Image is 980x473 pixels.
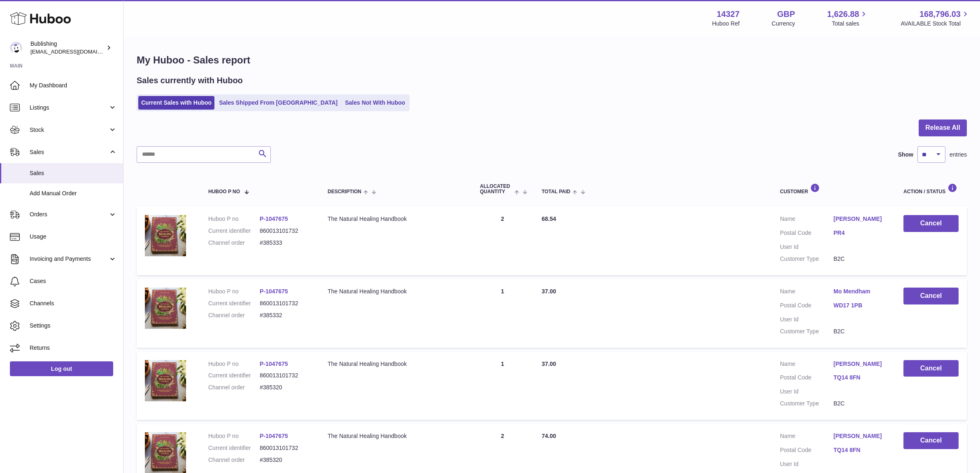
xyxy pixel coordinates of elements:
td: 2 [472,207,533,275]
dd: B2C [833,255,887,263]
img: 1749741825.png [145,288,186,329]
span: Total paid [542,189,570,194]
dt: Customer Type [780,255,833,263]
span: Invoicing and Payments [30,255,108,263]
span: My Dashboard [30,82,117,89]
span: Total sales [832,20,868,28]
dt: Name [780,215,833,225]
div: The Natural Healing Handbook [328,432,463,440]
a: TQ14 8FN [833,374,887,382]
span: Huboo P no [208,189,240,194]
td: 1 [472,279,533,348]
a: P-1047675 [260,215,288,222]
span: Usage [30,233,117,241]
span: Cases [30,277,117,285]
h2: Sales currently with Huboo [137,75,243,86]
dt: Postal Code [780,446,833,456]
a: WD17 1PB [833,302,887,309]
button: Cancel [903,432,959,449]
span: 1,626.88 [827,9,859,20]
div: Huboo Ref [712,20,740,28]
dd: 860013101732 [260,227,311,235]
a: P-1047675 [260,288,288,295]
img: 1749741825.png [145,360,186,401]
span: Settings [30,322,117,330]
dd: 860013101732 [260,372,311,379]
dd: 860013101732 [260,300,311,307]
dt: Huboo P no [208,432,260,440]
span: [EMAIL_ADDRESS][DOMAIN_NAME] [30,48,121,55]
div: Action / Status [903,183,959,194]
dt: Channel order [208,311,260,319]
dt: User Id [780,243,833,251]
a: Current Sales with Huboo [138,96,214,110]
span: Orders [30,211,108,218]
span: Sales [30,169,117,177]
dd: #385332 [260,311,311,319]
span: ALLOCATED Quantity [480,184,512,194]
div: Bublishing [30,40,105,56]
dt: User Id [780,460,833,468]
button: Cancel [903,215,959,232]
dt: Customer Type [780,400,833,407]
dt: Postal Code [780,374,833,384]
a: [PERSON_NAME] [833,360,887,368]
img: internalAdmin-14327@internal.huboo.com [10,42,22,54]
div: Customer [780,183,887,194]
a: 168,796.03 AVAILABLE Stock Total [901,9,970,28]
dd: #385333 [260,239,311,247]
dt: User Id [780,316,833,323]
a: P-1047675 [260,361,288,367]
dt: Channel order [208,239,260,247]
dt: Name [780,288,833,297]
dd: #385320 [260,456,311,464]
a: TQ14 8FN [833,446,887,454]
img: 1749741825.png [145,215,186,256]
span: Listings [30,104,108,112]
dt: Current identifier [208,300,260,307]
span: Sales [30,148,108,156]
span: Add Manual Order [30,190,117,197]
dt: Huboo P no [208,288,260,295]
dt: Channel order [208,456,260,464]
h1: My Huboo - Sales report [137,54,967,67]
dt: Current identifier [208,444,260,452]
dt: Customer Type [780,328,833,335]
span: AVAILABLE Stock Total [901,20,970,28]
a: Sales Shipped From [GEOGRAPHIC_DATA] [216,96,340,110]
dt: Postal Code [780,302,833,311]
button: Release All [919,119,967,136]
span: 37.00 [542,361,556,367]
span: 74.00 [542,433,556,439]
strong: 14327 [717,9,740,20]
dt: Huboo P no [208,215,260,223]
a: [PERSON_NAME] [833,432,887,440]
strong: GBP [777,9,795,20]
div: The Natural Healing Handbook [328,215,463,223]
dt: Huboo P no [208,360,260,368]
a: Sales Not With Huboo [342,96,408,110]
a: PR4 [833,229,887,237]
a: [PERSON_NAME] [833,215,887,223]
dd: B2C [833,400,887,407]
div: The Natural Healing Handbook [328,360,463,368]
span: Stock [30,126,108,134]
span: Description [328,189,361,194]
dt: Name [780,432,833,442]
dd: B2C [833,328,887,335]
a: P-1047675 [260,433,288,439]
span: 168,796.03 [919,9,961,20]
dt: Current identifier [208,372,260,379]
button: Cancel [903,288,959,304]
dt: Channel order [208,384,260,391]
span: entries [950,151,967,159]
span: 68.54 [542,215,556,222]
dt: Name [780,360,833,370]
span: Returns [30,344,117,352]
dd: #385320 [260,384,311,391]
div: The Natural Healing Handbook [328,288,463,295]
td: 1 [472,352,533,420]
dd: 860013101732 [260,444,311,452]
dt: Current identifier [208,227,260,235]
label: Show [898,151,913,159]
